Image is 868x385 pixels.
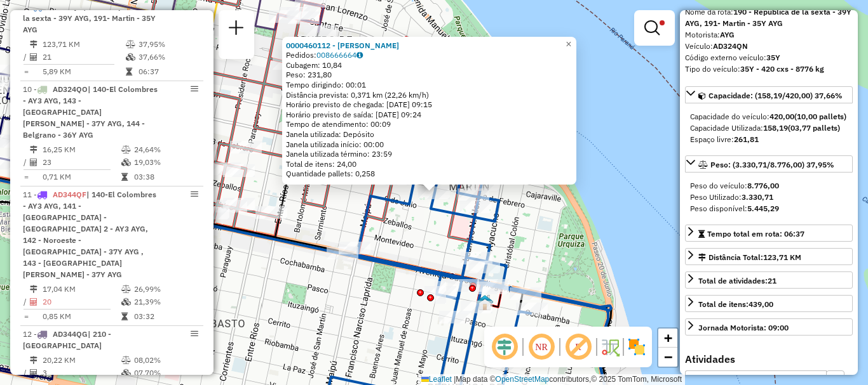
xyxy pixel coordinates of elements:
span: AD344QG [53,329,88,339]
div: Espaço livre: [690,134,848,145]
a: Close popup [561,37,576,52]
div: Nome da rota: [685,6,853,29]
strong: 5.445,29 [747,204,779,213]
span: Tempo total em rota: 06:37 [707,229,804,238]
div: Janela utilizada início: 00:00 [286,140,573,150]
h4: Atividades [685,353,853,365]
span: | 140-El Colombres - AY3 AYG, 143 - [GEOGRAPHIC_DATA][PERSON_NAME] - 37Y AYG, 144 - Belgrano - 36... [23,84,158,140]
a: Jornada Motorista: 09:00 [685,318,853,336]
img: Exibir/Ocultar setores [627,337,647,357]
strong: 21 [768,276,776,285]
span: Capacidade: (158,19/420,00) 37,66% [709,91,843,100]
span: 11 - [23,190,156,279]
div: Veículo: [685,41,853,52]
strong: 261,81 [734,134,759,144]
td: = [23,65,29,78]
span: − [664,349,672,365]
div: Peso: (3.330,71/8.776,00) 37,95% [685,175,853,219]
em: Opções [191,85,198,93]
strong: 3.330,71 [742,192,773,202]
td: 21,39% [133,296,198,308]
a: 008666664 [316,50,363,60]
i: Tempo total em rota [126,68,132,75]
span: AD344QF [53,190,86,199]
td: 3 [42,367,121,379]
a: Leaflet [421,375,452,384]
span: 9 - [23,2,156,34]
a: 0000460112 - [PERSON_NAME] [286,41,399,50]
strong: 420,00 [770,112,794,121]
i: Tempo total em rota [121,173,128,181]
i: Tempo total em rota [121,313,128,320]
div: Capacidade do veículo: [690,111,848,122]
td: = [23,310,29,323]
i: Total de Atividades [30,53,37,61]
i: % de utilização do peso [121,356,131,364]
i: % de utilização da cubagem [121,159,131,166]
i: % de utilização do peso [121,146,131,153]
td: 0,85 KM [42,310,121,323]
i: % de utilização da cubagem [126,53,135,61]
i: Total de Atividades [30,159,37,166]
span: | 140-El Colombres - AY3 AYG, 141 - [GEOGRAPHIC_DATA] - [GEOGRAPHIC_DATA] 2 - AY3 AYG, 142 - Noro... [23,190,156,279]
a: OpenStreetMap [496,375,550,384]
td: 5,89 KM [42,65,125,78]
td: = [23,171,29,183]
span: 10 - [23,84,158,140]
span: × [566,39,571,49]
td: 03:32 [133,310,198,323]
a: Peso: (3.330,71/8.776,00) 37,95% [685,155,853,173]
td: 0,71 KM [42,171,121,183]
strong: 158,19 [763,123,788,133]
td: 19,03% [133,156,198,169]
i: Distância Total [30,356,37,364]
div: Horário previsto de saída: [DATE] 09:24 [286,110,573,120]
span: | [454,375,456,384]
i: Distância Total [30,285,37,293]
div: Código externo veículo: [685,52,853,63]
i: Observações [356,51,363,59]
a: Total de atividades:21 [685,271,853,289]
span: Peso: 231,80 [286,70,332,79]
div: Capacidade Utilizada: [690,122,848,134]
div: Capacidade: (158,19/420,00) 37,66% [685,106,853,150]
span: AD324QO [53,84,88,94]
div: Horário previsto de chegada: [DATE] 09:15 [286,100,573,110]
div: Map data © contributors,© 2025 TomTom, Microsoft [418,374,685,385]
div: Tempo dirigindo: 00:01 [286,80,573,90]
td: 08,02% [133,354,198,367]
div: Pedidos: [286,50,573,60]
a: Nova sessão e pesquisa [224,15,249,44]
a: Zoom in [658,329,677,348]
img: UDC - Rosario 1 [477,294,493,311]
i: Distância Total [30,146,37,153]
strong: 8.776,00 [747,181,779,190]
i: Total de Atividades [30,369,37,377]
td: 23 [42,156,121,169]
td: / [23,51,29,63]
div: Janela utilizada término: 23:59 [286,149,573,159]
td: 24,64% [133,143,198,156]
i: Total de Atividades [30,298,37,306]
span: | 190 - Republica de la sexta - 39Y AYG, 191- Martin - 35Y AYG [23,2,156,34]
td: / [23,296,29,308]
div: Distância Total: [698,252,801,263]
i: % de utilização do peso [126,41,135,48]
span: 123,71 KM [763,252,801,262]
div: Total de itens: [698,299,773,310]
span: + [664,330,672,346]
span: Peso do veículo: [690,181,779,190]
td: 03:38 [133,171,198,183]
td: / [23,367,29,379]
i: % de utilização da cubagem [121,369,131,377]
td: 17,04 KM [42,283,121,296]
span: | 210 - [GEOGRAPHIC_DATA] [23,329,111,350]
span: Exibir rótulo [563,332,593,362]
div: Total de itens: 24,00 [286,159,573,169]
i: % de utilização da cubagem [121,298,131,306]
td: / [23,156,29,169]
strong: AYG [720,30,735,39]
div: Quantidade pallets: 0,258 [286,169,573,179]
i: % de utilização do peso [121,285,131,293]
